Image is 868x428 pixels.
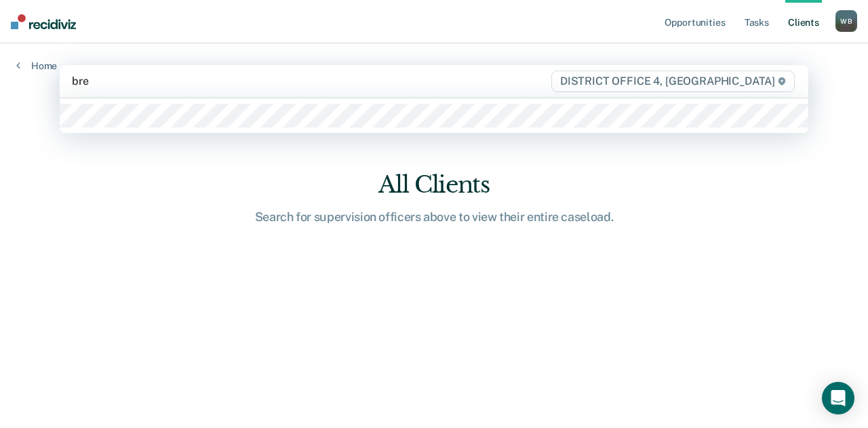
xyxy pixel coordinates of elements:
[217,171,651,199] div: All Clients
[11,14,76,29] img: Recidiviz
[835,10,857,32] div: W B
[551,71,795,92] span: DISTRICT OFFICE 4, [GEOGRAPHIC_DATA]
[16,60,57,72] a: Home
[822,382,854,414] div: Open Intercom Messenger
[835,10,857,32] button: WB
[217,210,651,225] div: Search for supervision officers above to view their entire caseload.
